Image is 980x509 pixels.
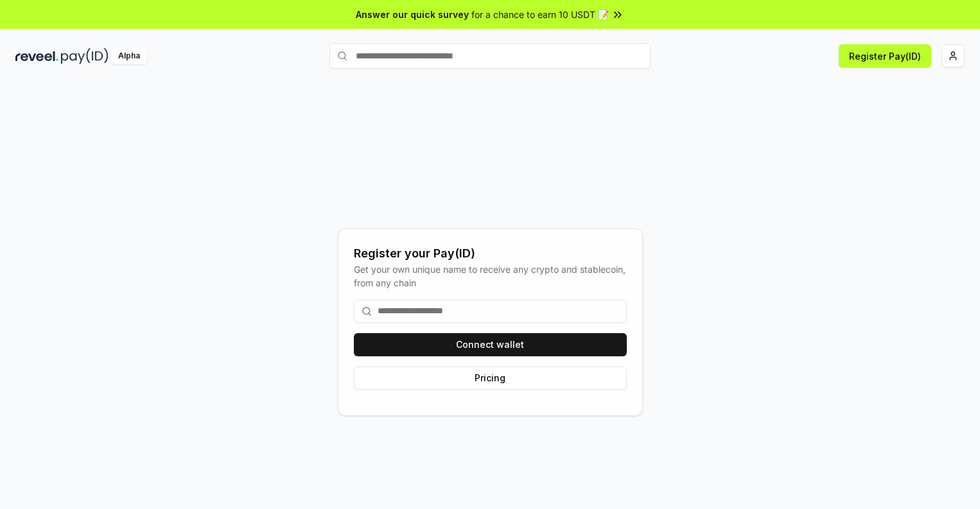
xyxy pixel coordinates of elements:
div: Alpha [111,48,147,64]
span: for a chance to earn 10 USDT 📝 [471,8,609,21]
img: pay_id [61,48,109,64]
div: Register your Pay(ID) [354,245,627,263]
span: Answer our quick survey [356,8,469,21]
img: reveel_dark [15,48,58,64]
button: Pricing [354,367,627,390]
div: Get your own unique name to receive any crypto and stablecoin, from any chain [354,263,627,289]
button: Register Pay(ID) [839,44,931,67]
button: Connect wallet [354,333,627,356]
